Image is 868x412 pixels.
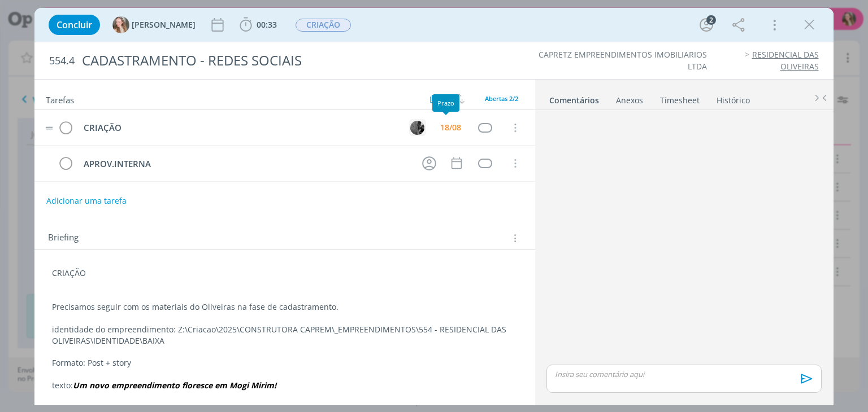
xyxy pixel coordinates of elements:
[616,95,643,106] div: Anexos
[73,380,276,391] em: Um novo empreendimento floresce em Mogi Mirim!
[49,15,100,35] button: Concluir
[409,119,426,136] button: P
[716,90,750,106] a: Histórico
[697,16,715,34] button: 2
[549,90,600,106] a: Comentários
[57,20,92,29] span: Concluir
[257,19,277,30] span: 00:33
[706,15,716,25] div: 2
[440,124,461,132] div: 18/08
[52,324,517,347] p: identidade do empreendimento: Z:\Criacao\2025\CONSTRUTORA CAPREM\_EMPREENDIMENTOS\554 - RESIDENCI...
[112,16,196,33] button: G[PERSON_NAME]
[296,19,351,32] span: CRIAÇÃO
[79,157,411,171] div: APROV.INTERNA
[52,380,517,391] p: texto:
[295,18,351,32] button: CRIAÇÃO
[539,49,707,71] a: CAPRETZ EMPREENDIMENTOS IMOBILIARIOS LTDA
[132,21,196,29] span: [PERSON_NAME]
[752,49,819,71] a: RESIDENCIAL DAS OLIVEIRAS
[34,8,833,405] div: dialog
[77,47,493,74] div: CADASTRAMENTO - REDES SOCIAIS
[457,94,465,104] img: arrow-down-up.svg
[49,55,75,67] span: 554.4
[46,92,74,106] span: Tarefas
[52,301,517,313] p: Precisamos seguir com os materiais do Oliveiras na fase de cadastramento.
[52,268,517,279] p: CRIAÇÃO
[659,90,700,106] a: Timesheet
[485,94,518,103] span: Abertas 2/2
[48,231,79,246] span: Briefing
[237,16,280,34] button: 00:33
[79,121,400,135] div: CRIAÇÃO
[45,126,53,130] img: drag-icon.svg
[52,357,517,369] p: Formato: Post + story
[112,16,129,33] img: G
[46,191,127,211] button: Adicionar uma tarefa
[432,94,459,112] div: Prazo
[410,121,424,135] img: P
